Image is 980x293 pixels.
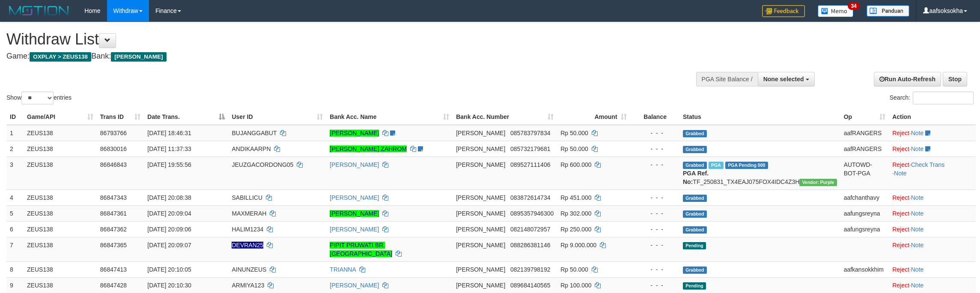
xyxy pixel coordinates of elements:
[911,161,945,168] a: Check Trans
[232,194,262,201] span: SABILLICU
[510,282,550,289] span: Copy 089684140565 to clipboard
[6,52,645,61] h4: Game: Bank:
[911,226,924,233] a: Note
[683,195,707,202] span: Grabbed
[683,266,707,274] span: Grabbed
[232,145,271,152] span: ANDIKAARPN
[144,109,228,125] th: Date Trans.: activate to sort column descending
[24,237,97,261] td: ZEUS138
[510,226,550,233] span: Copy 082148072957 to clipboard
[889,261,976,277] td: ·
[24,277,97,293] td: ZEUS138
[892,145,909,152] a: Reject
[679,109,840,125] th: Status
[913,92,974,104] input: Search:
[6,125,24,141] td: 1
[100,130,127,136] span: 86793766
[840,125,889,141] td: aafRANGERS
[634,265,676,274] div: - - -
[24,125,97,141] td: ZEUS138
[634,160,676,169] div: - - -
[634,209,676,218] div: - - -
[889,189,976,205] td: ·
[232,210,266,217] span: MAXMERAH
[911,194,924,201] a: Note
[147,194,191,201] span: [DATE] 20:08:38
[100,226,127,233] span: 86847362
[763,76,804,83] span: None selected
[6,109,24,125] th: ID
[634,193,676,202] div: - - -
[24,205,97,221] td: ZEUS138
[683,162,707,169] span: Grabbed
[6,31,645,48] h1: Withdraw List
[874,72,941,86] a: Run Auto-Refresh
[330,282,379,289] a: [PERSON_NAME]
[456,226,505,233] span: [PERSON_NAME]
[147,161,191,168] span: [DATE] 19:55:56
[232,282,264,289] span: ARMIYA123
[889,109,976,125] th: Action
[510,161,550,168] span: Copy 089527111406 to clipboard
[892,210,909,217] a: Reject
[848,2,859,10] span: 34
[30,52,91,62] span: OXPLAY > ZEUS138
[943,72,967,86] a: Stop
[889,141,976,157] td: ·
[330,226,379,233] a: [PERSON_NAME]
[892,242,909,249] a: Reject
[892,130,909,136] a: Reject
[892,266,909,273] a: Reject
[6,237,24,261] td: 7
[510,145,550,152] span: Copy 085732179681 to clipboard
[6,261,24,277] td: 8
[867,5,909,17] img: panduan.png
[456,161,505,168] span: [PERSON_NAME]
[560,145,588,152] span: Rp 50.000
[894,170,907,177] a: Note
[24,261,97,277] td: ZEUS138
[683,226,707,234] span: Grabbed
[147,145,191,152] span: [DATE] 11:37:33
[100,282,127,289] span: 86847428
[6,221,24,237] td: 6
[330,242,392,257] a: PIPIT PRUWATI BR. [GEOGRAPHIC_DATA]
[560,242,596,249] span: Rp 9.000.000
[892,194,909,201] a: Reject
[100,242,127,249] span: 86847365
[456,266,505,273] span: [PERSON_NAME]
[889,205,976,221] td: ·
[840,157,889,189] td: AUTOWD-BOT-PGA
[330,130,379,136] a: [PERSON_NAME]
[840,221,889,237] td: aafungsreyna
[679,157,840,189] td: TF_250831_TX4EAJ075FOX4IDC4Z3H
[6,157,24,189] td: 3
[6,92,71,104] label: Show entries
[683,210,707,218] span: Grabbed
[111,52,166,62] span: [PERSON_NAME]
[889,221,976,237] td: ·
[100,161,127,168] span: 86846843
[330,145,407,152] a: [PERSON_NAME] ZAHROM
[228,109,326,125] th: User ID: activate to sort column ascending
[560,282,591,289] span: Rp 100.000
[911,242,924,249] a: Note
[24,157,97,189] td: ZEUS138
[889,125,976,141] td: ·
[890,92,974,104] label: Search:
[634,225,676,234] div: - - -
[232,130,277,136] span: BUJANGGABUT
[232,161,293,168] span: JEUZGACORDONG05
[147,266,191,273] span: [DATE] 20:10:05
[147,210,191,217] span: [DATE] 20:09:04
[100,266,127,273] span: 86847413
[330,194,379,201] a: [PERSON_NAME]
[6,4,71,17] img: MOTION_logo.png
[21,92,54,104] select: Showentries
[840,261,889,277] td: aafkansokkhim
[762,5,805,17] img: Feedback.jpg
[24,221,97,237] td: ZEUS138
[24,141,97,157] td: ZEUS138
[560,161,591,168] span: Rp 600.000
[456,145,505,152] span: [PERSON_NAME]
